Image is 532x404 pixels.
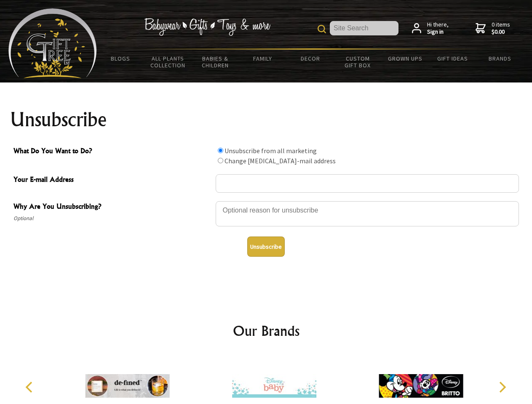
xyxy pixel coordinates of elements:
[192,50,239,74] a: Babies & Children
[476,21,510,36] a: 0 items$0.00
[225,146,317,155] label: Unsubscribe from all marketing
[17,321,516,341] h2: Our Brands
[144,18,270,36] img: Babywear - Gifts - Toys & more
[10,109,522,130] h1: Unsubscribe
[429,50,476,67] a: Gift Ideas
[286,50,334,67] a: Decor
[318,25,326,33] img: product search
[427,21,449,36] span: Hi there,
[21,378,40,396] button: Previous
[144,50,192,74] a: All Plants Collection
[334,50,382,74] a: Custom Gift Box
[8,8,97,78] img: Babyware - Gifts - Toys and more...
[216,174,519,193] input: Your E-mail Address
[381,50,429,67] a: Grown Ups
[13,174,211,186] span: Your E-mail Address
[13,146,211,158] span: What Do You Want to Do?
[218,148,223,153] input: What Do You Want to Do?
[13,213,211,223] span: Optional
[492,21,510,36] span: 0 items
[239,50,287,67] a: Family
[225,157,336,165] label: Change [MEDICAL_DATA]-mail address
[427,28,449,36] strong: Sign in
[218,158,223,163] input: What Do You Want to Do?
[330,21,398,35] input: Site Search
[216,201,519,226] textarea: Why Are You Unsubscribing?
[493,378,511,396] button: Next
[492,28,510,36] strong: $0.00
[97,50,144,67] a: BLOGS
[247,237,285,257] button: Unsubscribe
[476,50,524,67] a: Brands
[412,21,449,36] a: Hi there,Sign in
[13,201,211,213] span: Why Are You Unsubscribing?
